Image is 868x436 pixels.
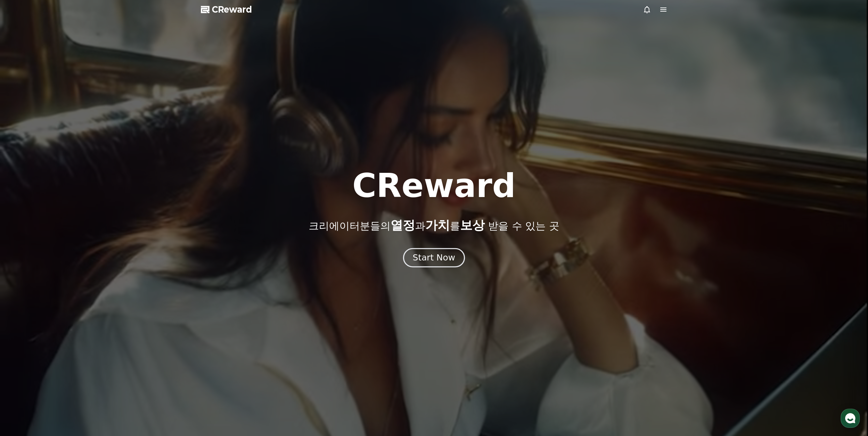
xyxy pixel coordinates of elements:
a: 설정 [88,216,131,233]
div: Start Now [413,252,455,264]
a: 대화 [45,216,88,233]
span: 대화 [62,227,71,232]
span: 보상 [460,218,485,232]
button: Start Now [403,248,465,267]
span: 설정 [105,226,114,232]
span: 홈 [21,226,26,232]
span: 가치 [425,218,450,232]
a: CReward [201,4,252,15]
span: CReward [212,4,252,15]
h1: CReward [352,169,516,202]
a: 홈 [2,216,45,233]
a: Start Now [404,255,464,262]
p: 크리에이터분들의 과 를 받을 수 있는 곳 [309,219,559,232]
span: 열정 [391,218,415,232]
